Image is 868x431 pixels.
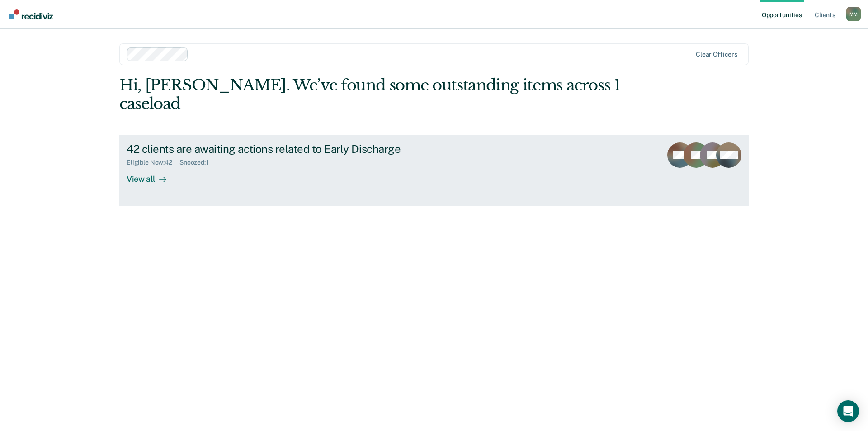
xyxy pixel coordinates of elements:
[127,159,179,166] div: Eligible Now : 42
[179,159,216,166] div: Snoozed : 1
[846,7,861,21] div: M M
[696,51,737,58] div: Clear officers
[9,9,53,19] img: Recidiviz
[127,166,177,184] div: View all
[837,400,859,422] div: Open Intercom Messenger
[846,7,861,21] button: Profile dropdown button
[127,142,444,156] div: 42 clients are awaiting actions related to Early Discharge
[119,76,623,113] div: Hi, [PERSON_NAME]. We’ve found some outstanding items across 1 caseload
[119,135,749,206] a: 42 clients are awaiting actions related to Early DischargeEligible Now:42Snoozed:1View all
